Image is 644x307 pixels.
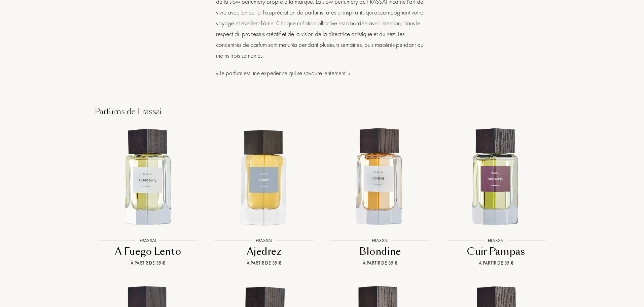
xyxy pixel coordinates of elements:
[368,237,392,244] div: Frassai
[93,245,203,258] div: A Fuego Lento
[441,259,551,267] div: À partir de 35 €
[485,237,508,244] div: Frassai
[444,125,548,230] img: Cuir Pampas Frassai
[96,125,200,230] img: A Fuego Lento Frassai
[136,237,159,244] div: Frassai
[90,105,554,118] div: Parfums de Frassai
[206,118,322,275] a: Ajedrez FrassaiFrassaiAjedrezÀ partir de 35 €
[90,118,206,275] a: A Fuego Lento FrassaiFrassaiA Fuego LentoÀ partir de 35 €
[212,125,316,230] img: Ajedrez Frassai
[438,118,554,275] a: Cuir Pampas FrassaiFrassaiCuir PampasÀ partir de 35 €
[325,259,435,267] div: À partir de 35 €
[209,259,319,267] div: À partir de 35 €
[328,125,432,230] img: Blondine Frassai
[252,237,276,244] div: Frassai
[441,245,551,258] div: Cuir Pampas
[216,68,428,79] div: « Le parfum est une expérience qui se savoure lentement. »
[209,245,319,258] div: Ajedrez
[325,245,435,258] div: Blondine
[322,118,438,275] a: Blondine FrassaiFrassaiBlondineÀ partir de 35 €
[93,259,203,267] div: À partir de 35 €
